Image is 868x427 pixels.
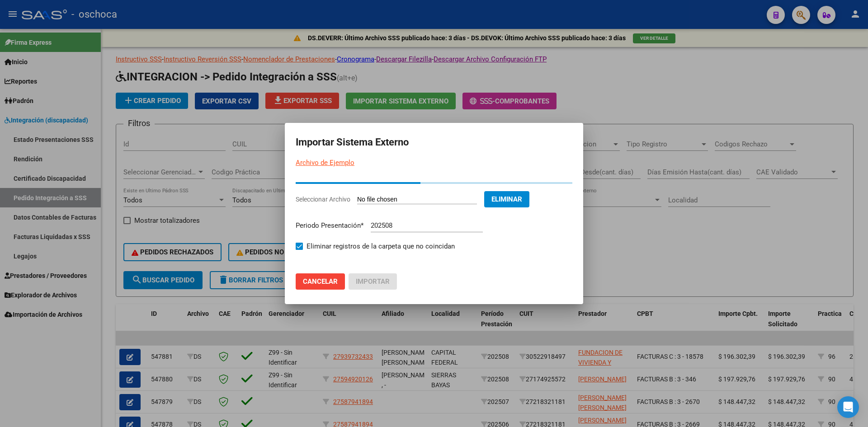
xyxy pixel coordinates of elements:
button: Cancelar [296,273,345,290]
div: Open Intercom Messenger [837,396,859,418]
button: Importar [349,273,397,290]
span: Seleccionar Archivo [296,196,350,203]
button: Eliminar [484,191,529,207]
span: Importar [356,277,390,286]
span: Eliminar registros de la carpeta que no coincidan [307,241,455,252]
span: Eliminar [491,195,522,203]
a: Archivo de Ejemplo [296,159,354,167]
span: Cancelar [303,277,338,286]
span: Periodo Presentación [296,221,363,230]
h2: Importar Sistema Externo [296,134,572,151]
